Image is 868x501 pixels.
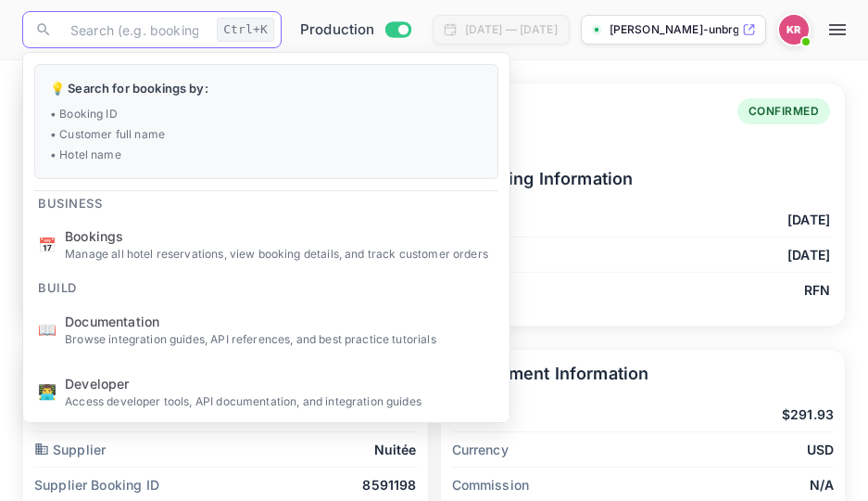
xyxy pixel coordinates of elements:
[782,405,834,424] p: $291.93
[787,245,830,264] p: [DATE]
[807,440,834,459] p: USD
[38,380,57,403] p: 👨‍💻
[442,166,831,191] p: Booking Information
[452,475,530,495] p: Commission
[65,393,495,410] p: Access developer tools, API documentation, and integration guides
[810,475,834,495] p: N/A
[65,374,495,393] span: Developer
[804,280,830,300] p: RFN
[65,246,495,263] p: Manage all hotel reservations, view booking details, and track customer orders
[50,106,483,122] p: • Booking ID
[452,440,509,459] p: Currency
[300,19,375,41] span: Production
[34,440,106,459] p: Supplier
[374,440,417,459] p: Nuitée
[65,226,495,246] span: Bookings
[50,126,483,143] p: • Customer full name
[50,147,483,163] p: • Hotel name
[23,269,92,299] span: Build
[65,331,495,348] p: Browse integration guides, API references, and best practice tutorials
[737,103,831,120] span: CONFIRMED
[23,185,117,214] span: Business
[59,11,209,48] input: Search (e.g. bookings, documentation)
[779,15,809,45] img: Kobus Roux
[65,312,495,331] span: Documentation
[362,475,416,495] p: 8591198
[38,318,57,340] p: 📖
[293,19,418,41] div: Switch to Sandbox mode
[452,361,835,386] p: Payment Information
[610,21,738,38] p: [PERSON_NAME]-unbrg.[PERSON_NAME]...
[465,21,558,38] div: [DATE] — [DATE]
[38,234,57,256] p: 📅
[217,18,274,42] div: Ctrl+K
[34,475,159,495] p: Supplier Booking ID
[50,80,483,98] p: 💡 Search for bookings by:
[787,210,830,229] p: [DATE]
